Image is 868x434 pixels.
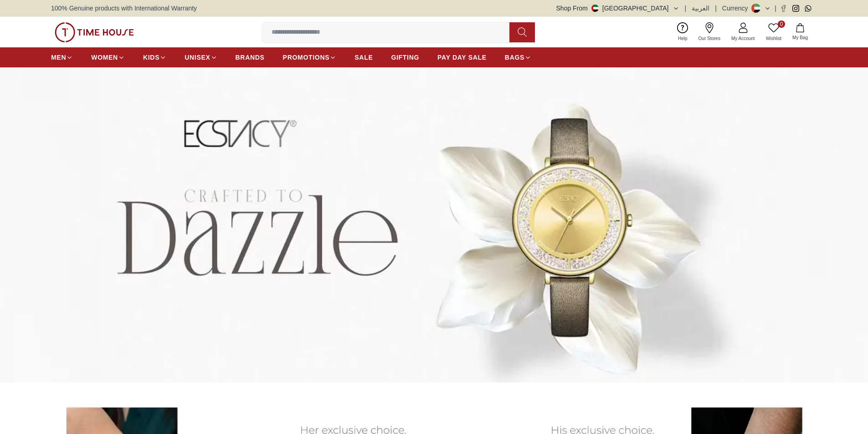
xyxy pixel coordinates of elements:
[674,35,691,42] span: Help
[760,20,787,44] a: 0Wishlist
[437,49,487,66] a: PAY DAY SALE
[673,20,693,44] a: Help
[778,20,785,28] span: 0
[51,49,73,66] a: MEN
[185,49,217,66] a: UNISEX
[695,35,724,42] span: Our Stores
[591,5,599,12] img: United Arab Emirates
[283,49,337,66] a: PROMOTIONS
[787,21,813,43] button: My Bag
[556,4,679,13] button: Shop From[GEOGRAPHIC_DATA]
[792,5,799,12] a: Instagram
[143,49,166,66] a: KIDS
[91,49,125,66] a: WOMEN
[55,22,134,42] img: ...
[805,5,812,12] a: Whatsapp
[51,4,197,13] span: 100% Genuine products with International Warranty
[775,4,776,13] span: |
[91,53,118,62] span: WOMEN
[391,49,419,66] a: GIFTING
[505,53,524,62] span: BAGS
[51,53,66,62] span: MEN
[762,35,785,42] span: Wishlist
[391,53,419,62] span: GIFTING
[354,53,373,62] span: SALE
[143,53,159,62] span: KIDS
[693,20,726,44] a: Our Stores
[685,4,687,13] span: |
[692,4,709,13] button: العربية
[722,4,752,13] div: Currency
[505,49,531,66] a: BAGS
[354,49,373,66] a: SALE
[236,49,265,66] a: BRANDS
[789,34,812,41] span: My Bag
[437,53,487,62] span: PAY DAY SALE
[728,35,759,42] span: My Account
[185,53,210,62] span: UNISEX
[236,53,265,62] span: BRANDS
[283,53,330,62] span: PROMOTIONS
[780,5,787,12] a: Facebook
[715,4,717,13] span: |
